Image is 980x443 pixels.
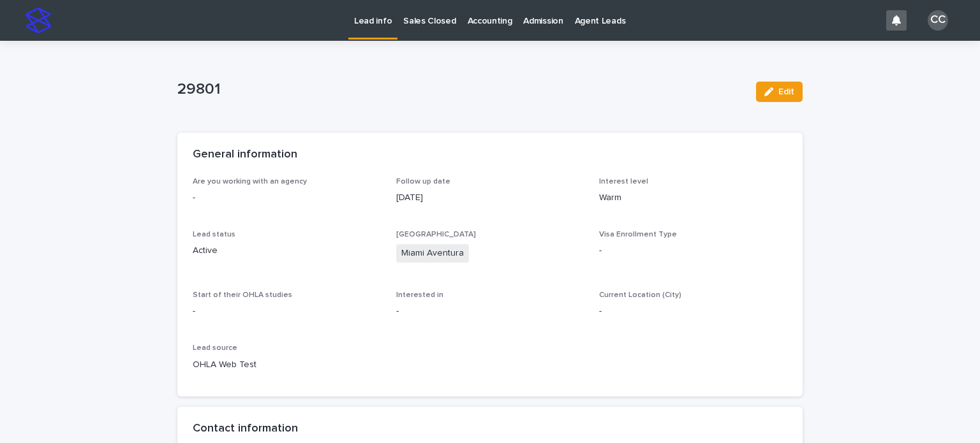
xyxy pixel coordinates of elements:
p: - [599,305,787,318]
span: Lead status [193,231,235,238]
span: Start of their OHLA studies [193,291,292,299]
div: CC [928,10,948,31]
span: Interested in [396,291,443,299]
p: Warm [599,191,787,205]
span: [GEOGRAPHIC_DATA] [396,231,476,238]
p: 29801 [177,80,746,99]
img: stacker-logo-s-only.png [26,8,51,33]
p: Active [193,244,381,258]
p: - [396,305,584,318]
span: Are you working with an agency [193,178,307,185]
p: - [599,244,787,258]
p: OHLA Web Test [193,358,381,372]
button: Edit [756,82,803,102]
p: - [193,305,381,318]
h2: General information [193,148,297,162]
span: Visa Enrollment Type [599,231,677,238]
span: Miami Aventura [396,244,469,263]
span: Follow up date [396,178,450,185]
span: Current Location (City) [599,291,681,299]
p: [DATE] [396,191,584,205]
p: - [193,191,381,205]
h2: Contact information [193,422,298,436]
span: Lead source [193,344,237,352]
span: Interest level [599,178,648,185]
span: Edit [778,87,794,96]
